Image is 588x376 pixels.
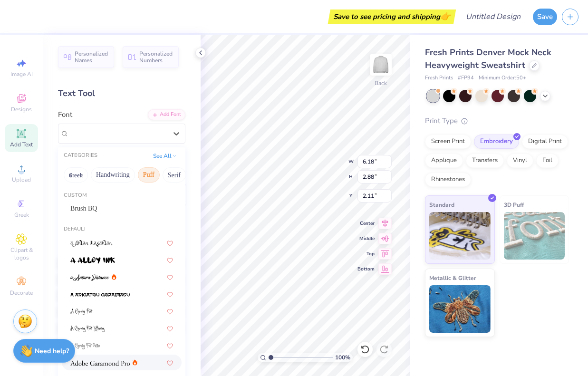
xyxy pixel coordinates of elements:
[148,109,185,120] div: Add Font
[507,154,533,168] div: Vinyl
[504,200,524,210] span: 3D Puff
[357,235,375,242] span: Middle
[64,152,97,160] div: CATEGORIES
[425,154,463,168] div: Applique
[12,176,31,183] span: Upload
[425,47,551,71] span: Fresh Prints Denver Mock Neck Heavyweight Sweatshirt
[70,360,130,366] img: Adobe Garamond Pro
[35,347,69,356] strong: Need help?
[91,167,135,183] button: Handwriting
[357,220,375,227] span: Center
[58,225,185,233] div: Default
[150,151,180,161] button: See All
[70,291,130,298] img: a Arigatou Gozaimasu
[429,273,476,283] span: Metallic & Glitter
[479,74,526,82] span: Minimum Order: 50 +
[357,266,375,272] span: Bottom
[70,240,113,247] img: a Ahlan Wasahlan
[504,212,565,260] img: 3D Puff
[533,9,557,25] button: Save
[458,74,474,82] span: # FP94
[536,154,559,168] div: Foil
[139,50,173,64] span: Personalized Numbers
[371,55,390,74] img: Back
[58,192,185,200] div: Custom
[138,167,160,183] button: Puff
[522,135,568,149] div: Digital Print
[10,70,33,78] span: Image AI
[458,7,528,26] input: Untitled Design
[163,167,186,183] button: Serif
[425,135,471,149] div: Screen Print
[5,246,38,261] span: Clipart & logos
[429,200,454,210] span: Standard
[14,211,29,219] span: Greek
[330,10,453,24] div: Save to see pricing and shipping
[70,343,100,349] img: A Charming Font Outline
[70,257,115,264] img: a Alloy Ink
[335,353,350,362] span: 100 %
[474,135,519,149] div: Embroidery
[58,87,185,100] div: Text Tool
[64,167,88,183] button: Greek
[70,203,97,213] span: Brush BQ
[425,116,569,126] div: Print Type
[429,285,491,333] img: Metallic & Glitter
[425,173,471,187] div: Rhinestones
[429,212,491,260] img: Standard
[70,326,105,332] img: A Charming Font Leftleaning
[466,154,504,168] div: Transfers
[11,106,32,113] span: Designs
[425,74,453,82] span: Fresh Prints
[440,10,451,22] span: 👉
[10,289,33,297] span: Decorate
[70,274,109,281] img: a Antara Distance
[58,109,72,120] label: Font
[357,251,375,257] span: Top
[75,50,108,64] span: Personalized Names
[375,79,387,87] div: Back
[10,141,33,148] span: Add Text
[70,309,93,315] img: A Charming Font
